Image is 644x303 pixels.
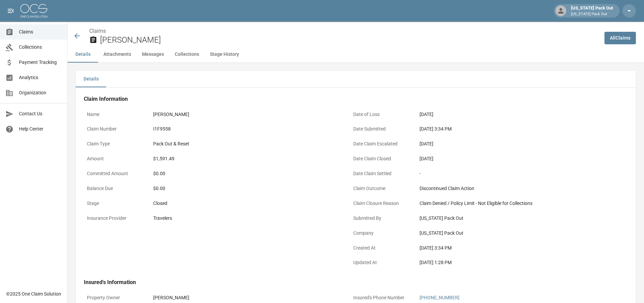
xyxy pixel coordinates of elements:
[153,125,339,133] div: I1F9558
[153,170,339,177] div: $0.00
[84,152,145,165] p: Amount
[68,46,98,63] button: Details
[350,227,411,240] p: Company
[19,110,62,117] span: Contact Us
[350,212,411,225] p: Submitted By
[350,137,411,150] p: Date Claim Escalated
[6,290,61,297] div: © 2025 One Claim Solution
[350,152,411,165] p: Date Claim Closed
[153,140,339,147] div: Pack Out & Reset
[84,279,609,286] h4: Insured's Information
[350,256,411,269] p: Updated At
[153,215,339,222] div: Travelers
[84,108,145,121] p: Name
[205,46,244,63] button: Stage History
[420,140,605,147] div: [DATE]
[350,182,411,195] p: Claim Outcome
[420,230,605,237] div: [US_STATE] Pack Out
[76,71,636,87] div: details tabs
[420,155,605,162] div: [DATE]
[420,215,605,222] div: [US_STATE] Pack Out
[84,197,145,210] p: Stage
[350,108,411,121] p: Date of Loss
[19,28,62,36] span: Claims
[420,111,605,118] div: [DATE]
[19,125,62,133] span: Help Center
[350,122,411,136] p: Date Submitted
[571,11,613,17] p: [US_STATE] Pack Out
[84,167,145,180] p: Committed Amount
[420,170,605,177] div: -
[350,167,411,180] p: Date Claim Settled
[420,185,605,192] div: Discontinued Claim Action
[76,71,106,87] button: Details
[153,185,339,192] div: $0.00
[350,241,411,255] p: Created At
[604,32,636,44] a: AllClaims
[153,155,339,162] div: $1,591.49
[19,89,62,96] span: Organization
[89,28,106,34] a: Claims
[169,46,205,63] button: Collections
[4,4,18,18] button: open drawer
[19,74,62,81] span: Analytics
[84,182,145,195] p: Balance Due
[420,125,605,133] div: [DATE] 3:34 PM
[100,35,599,45] h2: [PERSON_NAME]
[19,59,62,66] span: Payment Tracking
[420,200,605,207] div: Claim Denied / Policy Limit - Not Eligible for Collections
[153,294,339,301] div: [PERSON_NAME]
[568,5,616,17] div: [US_STATE] Pack Out
[153,111,339,118] div: [PERSON_NAME]
[98,46,137,63] button: Attachments
[20,4,47,18] img: ocs-logo-white-transparent.png
[84,122,145,136] p: Claim Number
[19,44,62,51] span: Collections
[68,46,644,63] div: anchor tabs
[89,27,599,35] nav: breadcrumb
[84,137,145,150] p: Claim Type
[84,96,609,102] h4: Claim Information
[350,197,411,210] p: Claim Closure Reason
[153,200,339,207] div: Closed
[84,212,145,225] p: Insurance Provider
[137,46,169,63] button: Messages
[420,244,605,252] div: [DATE] 3:34 PM
[420,295,459,300] a: [PHONE_NUMBER]
[420,259,605,266] div: [DATE] 1:28 PM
